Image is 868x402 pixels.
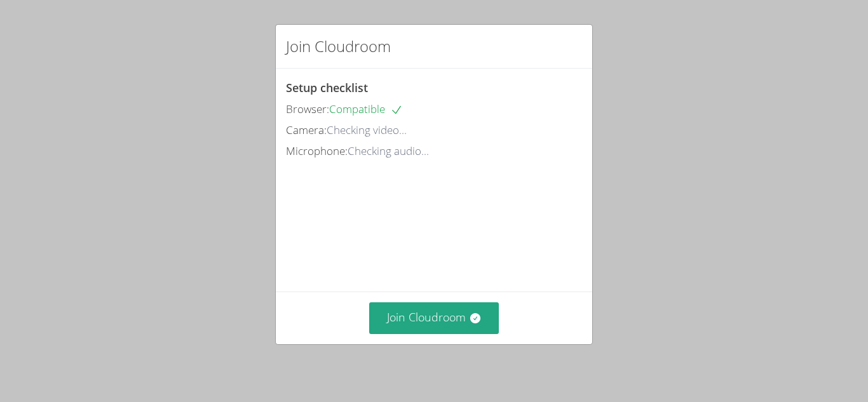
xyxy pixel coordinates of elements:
[348,144,429,158] span: Checking audio...
[286,35,391,58] h2: Join Cloudroom
[286,102,329,116] span: Browser:
[329,102,403,116] span: Compatible
[286,80,368,95] span: Setup checklist
[286,123,327,137] span: Camera:
[286,144,348,158] span: Microphone:
[369,302,499,333] button: Join Cloudroom
[327,123,407,137] span: Checking video...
